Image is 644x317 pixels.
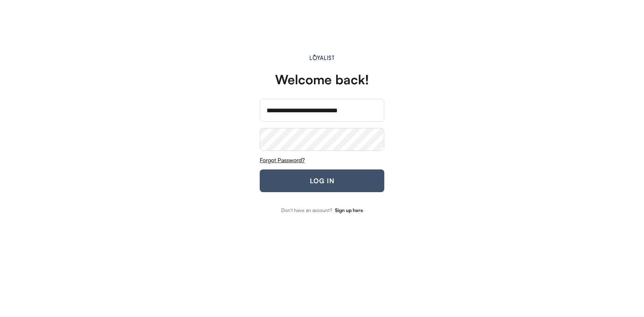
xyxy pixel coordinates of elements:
[260,156,305,163] u: Forgot Password?
[281,208,332,213] div: Don't have an account?
[260,169,384,192] button: LOG IN
[335,207,363,213] strong: Sign up here
[275,73,369,86] div: Welcome back!
[308,54,336,60] img: Main.svg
